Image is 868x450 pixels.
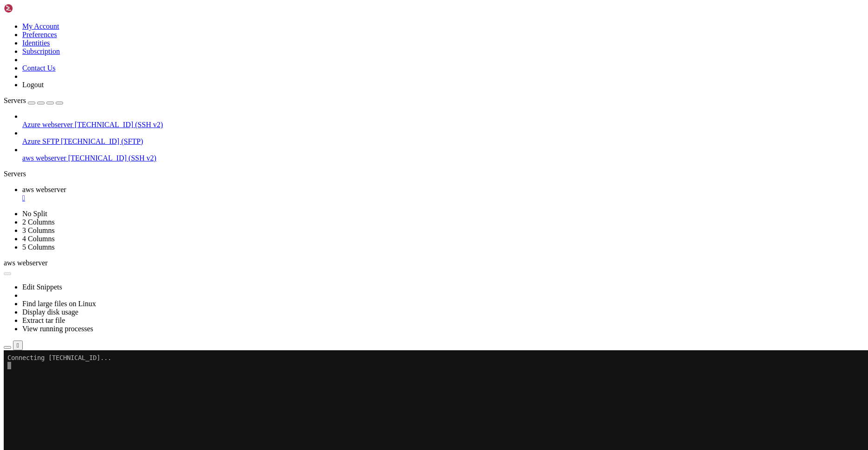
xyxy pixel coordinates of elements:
[22,137,59,145] span: Azure SFTP
[22,39,50,47] a: Identities
[22,210,47,218] a: No Split
[22,325,93,333] a: View running processes
[4,96,63,104] a: Servers
[22,121,73,129] span: Azure webserver
[22,186,864,202] a: aws webserver
[22,154,864,162] a: aws webserver [TECHNICAL_ID] (SSH v2)
[4,4,746,12] x-row: Connecting [TECHNICAL_ID]...
[4,4,57,13] img: Shellngn
[75,121,163,129] span: [TECHNICAL_ID] (SSH v2)
[22,186,66,193] span: aws webserver
[22,226,55,234] a: 3 Columns
[4,96,26,104] span: Servers
[22,121,864,129] a: Azure webserver [TECHNICAL_ID] (SSH v2)
[22,64,56,72] a: Contact Us
[17,342,19,349] div: 
[22,300,96,308] a: Find large files on Linux
[22,31,57,39] a: Preferences
[22,235,55,243] a: 4 Columns
[22,137,864,146] a: Azure SFTP [TECHNICAL_ID] (SFTP)
[61,137,143,145] span: [TECHNICAL_ID] (SFTP)
[22,81,44,89] a: Logout
[22,112,864,129] li: Azure webserver [TECHNICAL_ID] (SSH v2)
[22,22,59,30] a: My Account
[22,316,65,324] a: Extract tar file
[22,283,62,291] a: Edit Snippets
[22,194,864,202] a: 
[22,308,78,316] a: Display disk usage
[22,146,864,162] li: aws webserver [TECHNICAL_ID] (SSH v2)
[13,341,23,350] button: 
[68,154,156,162] span: [TECHNICAL_ID] (SSH v2)
[22,154,66,162] span: aws webserver
[4,12,7,19] div: (0, 1)
[22,129,864,146] li: Azure SFTP [TECHNICAL_ID] (SFTP)
[22,47,60,55] a: Subscription
[4,170,864,178] div: Servers
[22,218,55,226] a: 2 Columns
[4,259,48,267] span: aws webserver
[22,243,55,251] a: 5 Columns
